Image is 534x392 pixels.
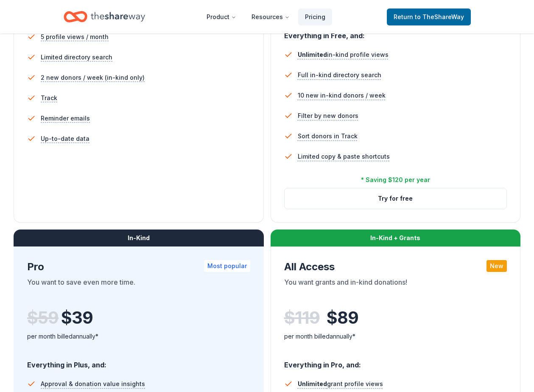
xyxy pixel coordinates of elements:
[284,331,507,342] div: per month billed annually*
[298,111,358,121] span: Filter by new donors
[284,353,507,370] div: Everything in Pro, and:
[415,13,464,20] span: to TheShareWay
[27,353,250,370] div: Everything in Plus, and:
[204,260,250,272] div: Most popular
[41,52,112,62] span: Limited directory search
[200,7,332,27] nav: Main
[41,134,89,144] span: Up-to-date data
[298,51,327,58] span: Unlimited
[41,73,145,83] span: 2 new donors / week (in-kind only)
[327,306,358,330] span: $ 89
[361,175,430,185] div: * Saving $120 per year
[41,93,57,103] span: Track
[298,151,390,162] span: Limited copy & paste shortcuts
[41,113,90,123] span: Reminder emails
[41,32,109,42] span: 5 profile views / month
[245,8,296,25] button: Resources
[285,188,507,209] button: Try for free
[61,306,93,330] span: $ 39
[298,70,381,80] span: Full in-kind directory search
[298,131,358,141] span: Sort donors in Track
[298,380,327,387] span: Unlimited
[271,230,521,246] div: In-Kind + Grants
[41,379,145,389] span: Approval & donation value insights
[298,380,383,387] span: grant profile views
[284,277,507,301] div: You want grants and in-kind donations!
[298,51,389,58] span: in-kind profile views
[27,331,250,342] div: per month billed annually*
[64,7,145,27] a: Home
[27,277,250,301] div: You want to save even more time.
[14,230,264,246] div: In-Kind
[200,8,243,25] button: Product
[27,260,250,274] div: Pro
[394,12,464,22] span: Return
[298,90,386,101] span: 10 new in-kind donors / week
[486,260,507,272] div: New
[284,260,507,274] div: All Access
[298,8,332,25] a: Pricing
[387,8,471,25] a: Returnto TheShareWay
